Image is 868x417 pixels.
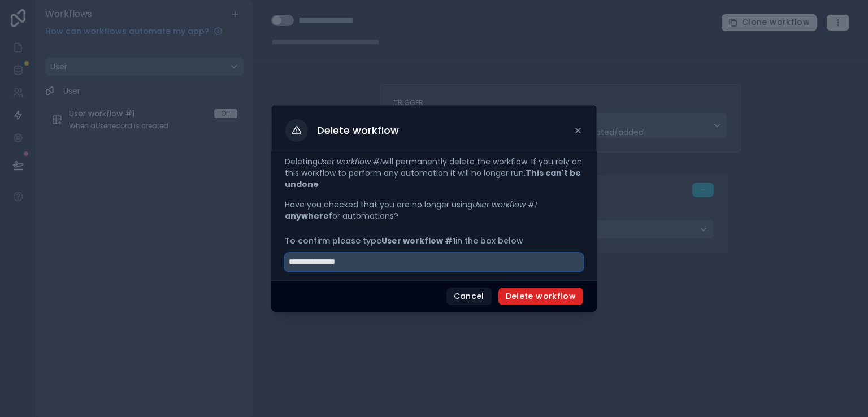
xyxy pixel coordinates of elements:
[498,288,583,306] button: Delete workflow
[285,235,583,246] span: To confirm please type in the box below
[381,235,455,246] strong: User workflow #1
[472,199,537,210] em: User workflow #1
[446,288,492,306] button: Cancel
[285,210,329,221] strong: anywhere
[285,167,581,190] strong: This can't be undone
[318,156,382,167] em: User workflow #1
[285,156,583,190] p: Deleting will permanently delete the workflow. If you rely on this workflow to perform any automa...
[285,199,583,221] p: Have you checked that you are no longer using for automations?
[317,124,399,137] h3: Delete workflow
